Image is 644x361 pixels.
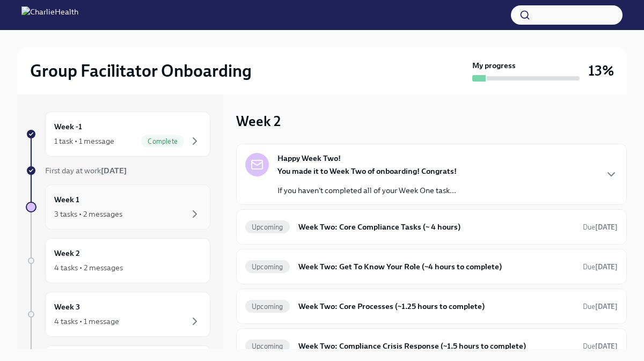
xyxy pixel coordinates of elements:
span: Upcoming [245,263,290,271]
h3: 13% [588,61,614,80]
strong: [DATE] [595,223,618,231]
span: Due [583,223,618,231]
strong: You made it to Week Two of onboarding! Congrats! [277,166,457,176]
a: UpcomingWeek Two: Core Compliance Tasks (~ 4 hours)Due[DATE] [245,218,618,235]
h6: Week 1 [54,194,79,205]
h6: Week Two: Compliance Crisis Response (~1.5 hours to complete) [298,340,574,352]
h6: Week Two: Get To Know Your Role (~4 hours to complete) [298,261,574,272]
p: If you haven't completed all of your Week One task... [277,185,457,196]
span: Upcoming [245,342,290,350]
a: UpcomingWeek Two: Get To Know Your Role (~4 hours to complete)Due[DATE] [245,258,618,275]
h6: Week 3 [54,301,80,313]
span: Upcoming [245,223,290,231]
span: October 20th, 2025 10:00 [583,222,618,232]
strong: [DATE] [101,166,127,175]
span: October 20th, 2025 10:00 [583,262,618,272]
span: Due [583,303,618,311]
h6: Week Two: Core Compliance Tasks (~ 4 hours) [298,221,574,233]
a: UpcomingWeek Two: Core Processes (~1.25 hours to complete)Due[DATE] [245,298,618,315]
img: CharlieHealth [21,6,78,24]
span: Due [583,342,618,350]
h6: Week Two: Core Processes (~1.25 hours to complete) [298,300,574,312]
span: October 20th, 2025 10:00 [583,301,618,312]
strong: [DATE] [595,303,618,311]
h6: Week 2 [54,247,80,259]
h3: Week 2 [236,112,281,131]
a: Week -11 task • 1 messageComplete [26,112,210,157]
h2: Group Facilitator Onboarding [30,60,252,82]
div: 3 tasks • 2 messages [54,209,122,219]
span: Upcoming [245,303,290,311]
strong: [DATE] [595,263,618,271]
span: Complete [141,137,184,145]
strong: Happy Week Two! [277,153,341,164]
span: First day at work [45,166,127,175]
a: Week 34 tasks • 1 message [26,292,210,337]
a: UpcomingWeek Two: Compliance Crisis Response (~1.5 hours to complete)Due[DATE] [245,337,618,355]
div: 1 task • 1 message [54,136,114,146]
span: October 20th, 2025 10:00 [583,341,618,351]
a: First day at work[DATE] [26,165,210,176]
a: Week 24 tasks • 2 messages [26,238,210,283]
a: Week 13 tasks • 2 messages [26,185,210,230]
span: Due [583,263,618,271]
h6: Week -1 [54,121,82,132]
strong: [DATE] [595,342,618,350]
strong: My progress [472,60,516,71]
div: 4 tasks • 2 messages [54,262,123,273]
div: 4 tasks • 1 message [54,316,119,327]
